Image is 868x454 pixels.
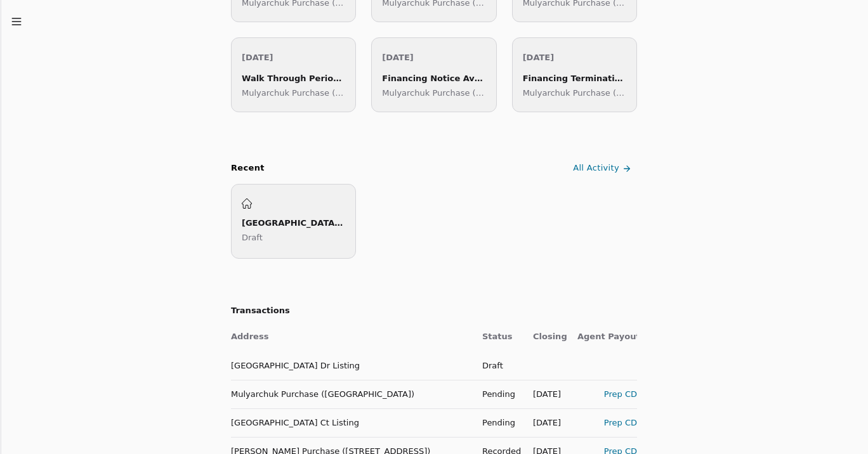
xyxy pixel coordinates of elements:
th: Status [472,323,523,351]
p: Mulyarchuk Purchase ([GEOGRAPHIC_DATA]) [242,86,345,100]
p: Mulyarchuk Purchase ([GEOGRAPHIC_DATA]) [382,86,485,100]
div: Walk Through Period Begins [242,72,345,85]
td: Mulyarchuk Purchase ([GEOGRAPHIC_DATA]) [231,380,472,408]
a: [GEOGRAPHIC_DATA] Dr ListingDraft [231,184,356,259]
a: [DATE]Financing Notice AvailableMulyarchuk Purchase ([GEOGRAPHIC_DATA]) [371,37,496,112]
td: Pending [472,408,523,437]
h2: Transactions [231,304,637,318]
a: All Activity [570,158,637,179]
span: All Activity [573,162,619,175]
td: Pending [472,380,523,408]
div: Financing Notice Available [382,72,485,85]
p: [DATE] [523,51,626,64]
div: Recent [231,162,265,175]
div: Prep CD [577,387,637,401]
div: Financing Termination Deadline [523,72,626,85]
td: [GEOGRAPHIC_DATA] Dr Listing [231,351,472,380]
p: [DATE] [242,51,345,64]
td: Draft [472,351,523,380]
th: Closing [523,323,567,351]
a: [DATE]Walk Through Period BeginsMulyarchuk Purchase ([GEOGRAPHIC_DATA]) [231,37,356,112]
td: [DATE] [523,408,567,437]
td: [DATE] [523,380,567,408]
th: Agent Payout [567,323,637,351]
a: [DATE]Financing Termination DeadlineMulyarchuk Purchase ([GEOGRAPHIC_DATA]) [512,37,637,112]
p: Draft [242,231,345,244]
div: [GEOGRAPHIC_DATA] Dr Listing [242,216,345,230]
p: Mulyarchuk Purchase ([GEOGRAPHIC_DATA]) [523,86,626,100]
th: Address [231,323,472,351]
td: [GEOGRAPHIC_DATA] Ct Listing [231,408,472,437]
div: Prep CD [577,416,637,429]
p: [DATE] [382,51,485,64]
